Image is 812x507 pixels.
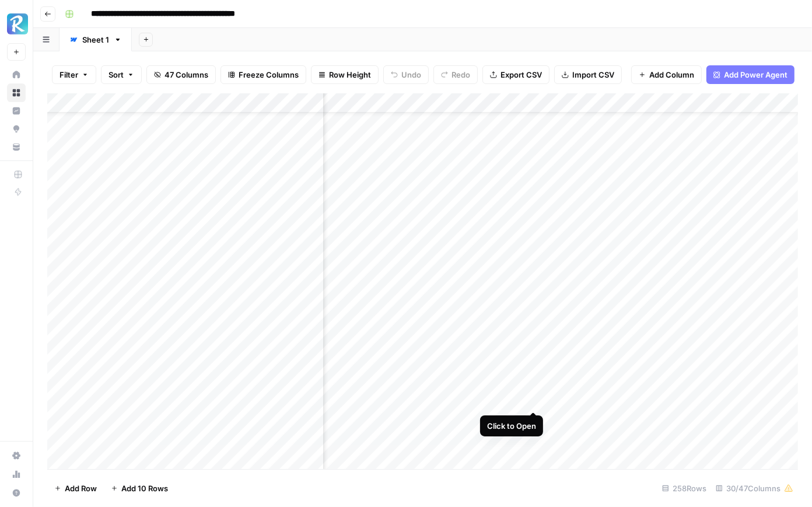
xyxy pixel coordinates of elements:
[383,65,429,84] button: Undo
[146,65,216,84] button: 47 Columns
[60,28,132,51] a: Sheet 1
[329,69,371,81] span: Row Height
[706,65,794,84] button: Add Power Agent
[433,65,478,84] button: Redo
[452,69,470,81] span: Redo
[649,69,694,81] span: Add Column
[7,83,26,102] a: Browse
[7,13,28,34] img: Radyant Logo
[311,65,379,84] button: Row Height
[487,420,536,432] div: Click to Open
[60,69,78,81] span: Filter
[7,446,26,465] a: Settings
[101,65,142,84] button: Sort
[711,479,798,498] div: 30/47 Columns
[239,69,299,81] span: Freeze Columns
[724,69,787,81] span: Add Power Agent
[164,69,208,81] span: 47 Columns
[104,479,175,498] button: Add 10 Rows
[65,482,97,494] span: Add Row
[7,102,26,120] a: Insights
[121,482,168,494] span: Add 10 Rows
[7,120,26,138] a: Opportunities
[108,69,124,81] span: Sort
[482,65,549,84] button: Export CSV
[7,484,26,502] button: Help + Support
[7,9,26,39] button: Workspace: Radyant
[52,65,96,84] button: Filter
[47,479,104,498] button: Add Row
[82,34,109,46] div: Sheet 1
[220,65,306,84] button: Freeze Columns
[401,69,421,81] span: Undo
[572,69,614,81] span: Import CSV
[554,65,622,84] button: Import CSV
[7,465,26,484] a: Usage
[501,69,542,81] span: Export CSV
[7,138,26,156] a: Your Data
[7,65,26,84] a: Home
[631,65,702,84] button: Add Column
[657,479,711,498] div: 258 Rows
